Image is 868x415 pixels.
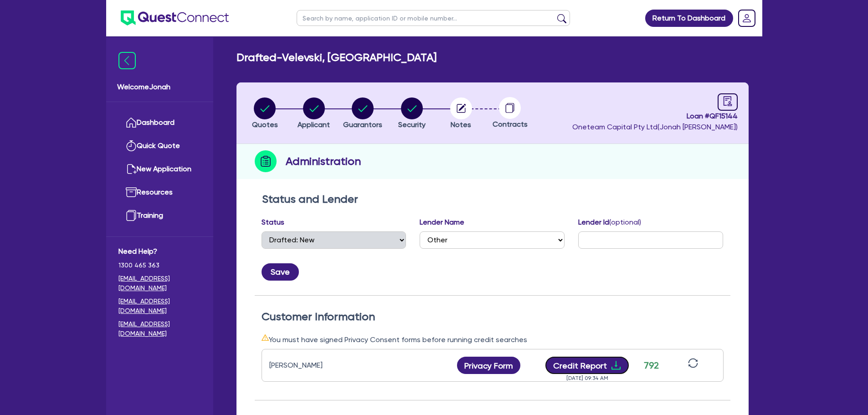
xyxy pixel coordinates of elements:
[723,96,733,106] span: audit
[398,120,426,129] span: Security
[252,97,278,131] button: Quotes
[269,360,383,371] div: [PERSON_NAME]
[262,217,284,228] label: Status
[118,181,201,204] a: Resources
[640,359,663,372] div: 792
[118,246,201,257] span: Need Help?
[252,120,278,129] span: Quotes
[255,150,277,172] img: step-icon
[297,97,330,131] button: Applicant
[735,6,759,30] a: Dropdown toggle
[236,51,437,64] h2: Drafted - Velevski, [GEOGRAPHIC_DATA]
[297,10,570,26] input: Search by name, application ID or mobile number...
[117,82,202,92] span: Welcome Jonah
[121,10,229,26] img: quest-connect-logo-blue
[262,263,299,281] button: Save
[262,193,723,206] h2: Status and Lender
[126,140,137,151] img: quick-quote
[118,319,201,338] a: [EMAIL_ADDRESS][DOMAIN_NAME]
[118,261,201,270] span: 1300 465 363
[118,297,201,316] a: [EMAIL_ADDRESS][DOMAIN_NAME]
[298,120,330,129] span: Applicant
[611,360,621,371] span: download
[118,204,201,227] a: Training
[450,97,473,131] button: Notes
[493,120,528,128] span: Contracts
[118,274,201,293] a: [EMAIL_ADDRESS][DOMAIN_NAME]
[126,210,137,221] img: training
[545,357,629,374] button: Credit Reportdownload
[118,134,201,158] a: Quick Quote
[286,153,361,169] h2: Administration
[126,164,137,174] img: new-application
[126,187,137,198] img: resources
[609,218,641,226] span: (optional)
[572,111,738,122] span: Loan # QF15144
[262,334,269,341] span: warning
[457,357,521,374] button: Privacy Form
[451,120,471,129] span: Notes
[578,217,641,228] label: Lender Id
[718,93,738,111] a: audit
[118,158,201,181] a: New Application
[572,123,738,131] span: Oneteam Capital Pty Ltd ( Jonah [PERSON_NAME] )
[645,10,733,27] a: Return To Dashboard
[343,120,382,129] span: Guarantors
[118,111,201,134] a: Dashboard
[398,97,426,131] button: Security
[685,358,701,374] button: sync
[688,358,698,368] span: sync
[343,97,383,131] button: Guarantors
[262,334,724,345] div: You must have signed Privacy Consent forms before running credit searches
[262,310,724,323] h2: Customer Information
[420,217,464,228] label: Lender Name
[118,52,136,69] img: icon-menu-close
